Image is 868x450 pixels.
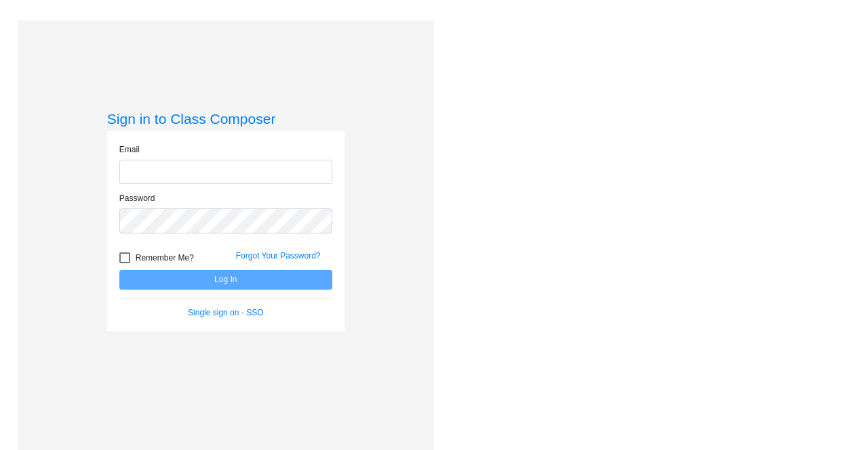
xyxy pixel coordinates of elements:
span: Remember Me? [136,250,194,266]
a: Forgot Your Password? [236,251,321,261]
h3: Sign in to Class Composer [107,110,344,127]
label: Email [119,143,140,156]
a: Single sign on - SSO [188,308,263,317]
button: Log In [119,270,332,290]
label: Password [119,192,155,204]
